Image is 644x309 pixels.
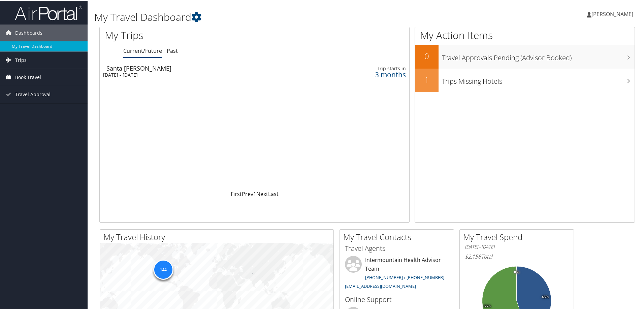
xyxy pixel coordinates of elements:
[231,190,242,197] a: First
[330,65,406,71] div: Trip starts in
[415,28,635,42] h1: My Action Items
[253,190,256,197] a: 1
[103,71,289,77] div: [DATE] - [DATE]
[343,231,454,242] h2: My Travel Contacts
[106,65,293,71] div: Santa [PERSON_NAME]
[415,50,439,61] h2: 0
[345,282,416,288] a: [EMAIL_ADDRESS][DOMAIN_NAME]
[256,190,268,197] a: Next
[365,274,444,280] a: [PHONE_NUMBER] / [PHONE_NUMBER]
[442,73,635,85] h3: Trips Missing Hotels
[15,24,42,41] span: Dashboards
[153,259,173,279] div: 144
[415,44,635,68] a: 0Travel Approvals Pending (Advisor Booked)
[463,231,574,242] h2: My Travel Spend
[123,46,162,54] a: Current/Future
[167,46,178,54] a: Past
[465,252,481,260] span: $2,158
[342,255,452,291] li: Intermountain Health Advisor Team
[103,231,333,242] h2: My Travel History
[345,243,449,253] h3: Travel Agents
[345,294,449,304] h3: Online Support
[15,85,51,102] span: Travel Approval
[465,252,569,260] h6: Total
[415,73,439,85] h2: 1
[542,295,549,299] tspan: 45%
[15,4,82,20] img: airportal-logo.png
[15,68,41,85] span: Book Travel
[591,10,633,17] span: [PERSON_NAME]
[587,3,640,24] a: [PERSON_NAME]
[442,49,635,62] h3: Travel Approvals Pending (Advisor Booked)
[242,190,253,197] a: Prev
[15,51,27,68] span: Trips
[484,304,491,308] tspan: 55%
[105,28,275,42] h1: My Trips
[415,68,635,91] a: 1Trips Missing Hotels
[268,190,279,197] a: Last
[465,243,569,249] h6: [DATE] - [DATE]
[330,71,406,77] div: 3 months
[514,270,519,274] tspan: 0%
[94,9,458,24] h1: My Travel Dashboard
